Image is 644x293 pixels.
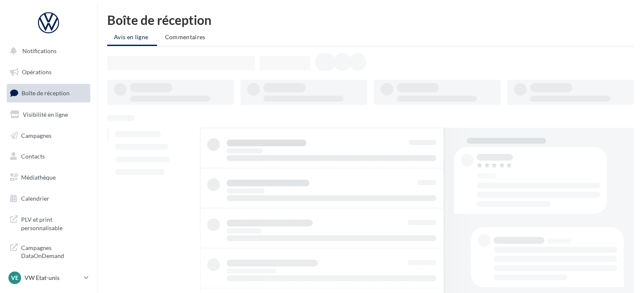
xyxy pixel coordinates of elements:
span: Visibilité en ligne [23,111,68,118]
a: VE VW Etat-unis [7,270,90,286]
span: VE [11,274,19,282]
a: Contacts [5,148,92,165]
span: Campagnes DataOnDemand [21,242,87,260]
a: Boîte de réception [5,84,92,102]
span: Calendrier [21,195,49,202]
span: Boîte de réception [22,89,70,97]
p: VW Etat-unis [24,274,81,282]
a: Campagnes [5,127,92,145]
a: Campagnes DataOnDemand [5,239,92,263]
span: Commentaires [165,33,206,40]
button: Notifications [5,42,89,60]
span: PLV et print personnalisable [21,214,87,232]
a: Visibilité en ligne [5,106,92,124]
span: Notifications [22,47,57,54]
a: Calendrier [5,190,92,207]
a: PLV et print personnalisable [5,210,92,235]
div: Boîte de réception [107,13,634,26]
span: Médiathèque [21,174,56,181]
a: Opérations [5,63,92,81]
a: Médiathèque [5,169,92,186]
span: Opérations [22,68,51,75]
span: Contacts [21,153,45,160]
span: Campagnes [21,132,51,139]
